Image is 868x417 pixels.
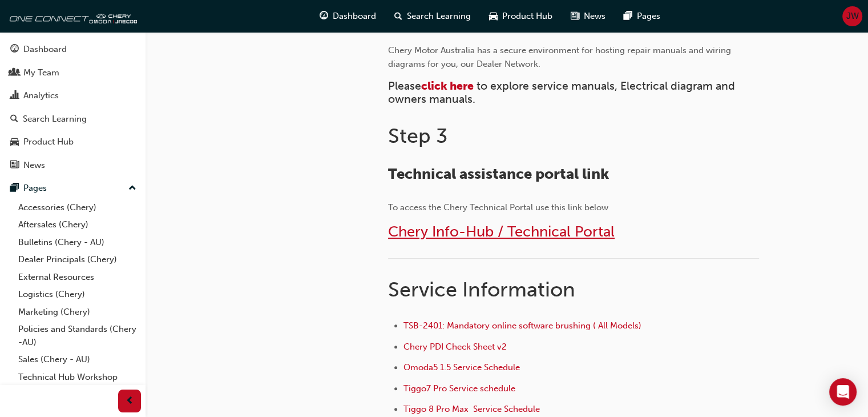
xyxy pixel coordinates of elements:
[846,10,859,23] span: JW
[10,137,19,147] span: car-icon
[388,223,615,240] a: Chery Info-Hub / Technical Portal
[10,45,19,55] span: guage-icon
[388,79,421,93] span: Please
[6,5,137,27] img: oneconnect
[624,9,632,23] span: pages-icon
[407,10,471,23] span: Search Learning
[5,155,141,176] a: News
[480,5,562,28] a: car-iconProduct Hub
[14,303,141,321] a: Marketing (Chery)
[489,9,498,23] span: car-icon
[14,251,141,268] a: Dealer Principals (Chery)
[5,85,141,106] a: Analytics
[502,10,552,23] span: Product Hub
[388,123,447,148] span: Step 3
[5,109,141,130] a: Search Learning
[5,39,141,60] a: Dashboard
[388,165,609,183] span: Technical assistance portal link
[403,404,540,414] a: Tiggo 8 Pro Max Service Schedule
[10,183,19,194] span: pages-icon
[23,113,87,126] div: Search Learning
[388,45,733,69] span: Chery Motor Australia has a secure environment for hosting repair manuals and wiring diagrams for...
[637,10,660,23] span: Pages
[5,178,141,199] button: Pages
[403,362,520,372] a: Omoda5 1.5 Service Schedule
[128,181,136,196] span: up-icon
[23,43,67,56] div: Dashboard
[126,394,134,408] span: prev-icon
[14,286,141,303] a: Logistics (Chery)
[10,114,18,125] span: search-icon
[842,6,862,26] button: JW
[14,199,141,216] a: Accessories (Chery)
[421,79,474,93] a: click here
[310,5,385,28] a: guage-iconDashboard
[333,10,376,23] span: Dashboard
[10,68,19,78] span: people-icon
[23,135,74,149] div: Product Hub
[14,268,141,286] a: External Resources
[23,89,59,102] div: Analytics
[562,5,615,28] a: news-iconNews
[14,216,141,234] a: Aftersales (Chery)
[320,9,328,23] span: guage-icon
[388,202,608,212] span: To access the Chery Technical Portal use this link below
[14,320,141,351] a: Policies and Standards (Chery -AU)
[388,79,738,106] span: to explore service manuals, Electrical diagram and owners manuals.
[23,66,59,79] div: My Team
[23,159,45,172] div: News
[388,277,575,302] span: Service Information
[584,10,605,23] span: News
[10,91,19,101] span: chart-icon
[615,5,669,28] a: pages-iconPages
[403,383,515,394] a: Tiggo7 Pro Service schedule
[14,351,141,368] a: Sales (Chery - AU)
[5,62,141,83] a: My Team
[394,9,402,23] span: search-icon
[385,5,480,28] a: search-iconSearch Learning
[5,37,141,178] button: DashboardMy TeamAnalyticsSearch LearningProduct HubNews
[10,161,19,171] span: news-icon
[14,234,141,251] a: Bulletins (Chery - AU)
[5,131,141,153] a: Product Hub
[571,9,579,23] span: news-icon
[403,342,507,352] a: Chery PDI Check Sheet v2
[829,378,857,406] div: Open Intercom Messenger
[23,182,47,195] div: Pages
[403,320,641,331] a: TSB-2401: Mandatory online software brushing ( All Models)
[14,368,141,399] a: Technical Hub Workshop information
